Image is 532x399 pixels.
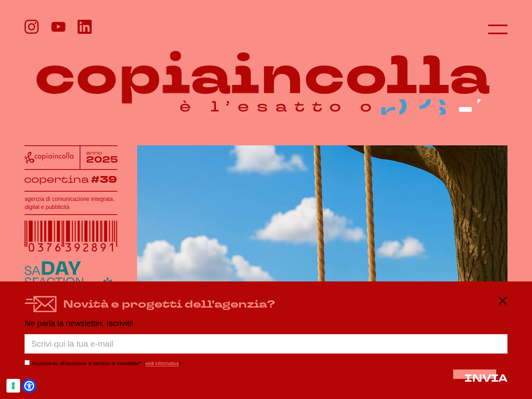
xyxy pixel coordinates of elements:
span: INVIA [464,371,507,385]
p: Ne parla la newsletter. Iscriviti! [25,319,507,328]
input: Scrivi qui la tua e-mail [25,334,507,354]
tspan: copertina [24,174,89,186]
h4: Novità e progetti dell'agenzia? [63,296,275,312]
img: SaDaysfaction [25,261,117,370]
button: Le tue preferenze relative al consenso per le tecnologie di tracciamento [6,379,20,393]
tspan: anno [86,149,102,156]
h1: agenzia di comunicazione integrata, digital e pubblicità [25,195,117,211]
span: ( ) [144,361,181,366]
label: Acconsento all’iscrizione al servizio di newsletter* [32,361,141,366]
a: vedi informativa [145,361,179,366]
tspan: 2025 [86,154,117,166]
button: INVIA [464,373,507,385]
a: Open Accessibility Menu [24,381,34,391]
tspan: #39 [91,173,117,187]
